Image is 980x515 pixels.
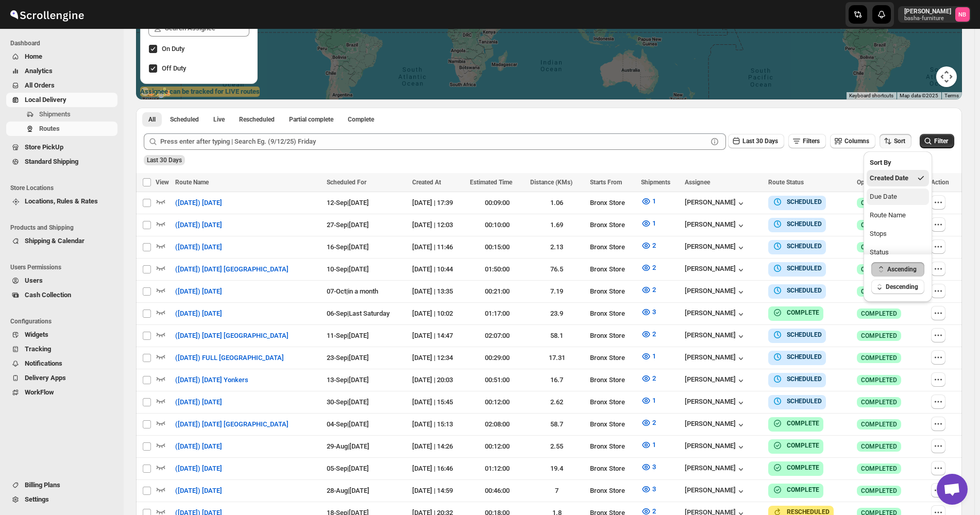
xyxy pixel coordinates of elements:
div: [PERSON_NAME] [685,243,746,253]
span: Configurations [10,317,119,325]
text: NB [959,11,967,18]
button: ([DATE]) [DATE] [169,283,228,300]
span: Products and Shipping [10,224,119,232]
button: Home [6,49,117,64]
button: ([DATE]) [DATE] [169,438,228,455]
span: 1 [652,441,656,449]
span: 23-Sep | [DATE] [327,354,369,362]
span: Route Name [175,179,209,186]
span: Store Locations [10,184,119,192]
button: Delivery Apps [6,371,117,385]
div: 76.5 [530,264,584,274]
span: COMPLETED [861,376,897,384]
span: Users Permissions [10,263,119,271]
span: Off Duty [162,64,186,72]
div: 7 [530,486,584,496]
button: SCHEDULED [772,197,822,207]
div: 01:12:00 [470,463,523,474]
span: ([DATE]) [DATE] [GEOGRAPHIC_DATA] [175,331,289,341]
div: [DATE] | 13:35 [412,286,464,297]
button: ([DATE]) [DATE] [GEOGRAPHIC_DATA] [169,261,295,278]
button: Columns [830,134,875,148]
span: WorkFlow [25,388,54,396]
span: 05-Sep | [DATE] [327,465,369,472]
div: [DATE] | 20:03 [412,375,464,385]
b: SCHEDULED [787,375,822,383]
span: Cash Collection [25,291,71,299]
button: Stops [867,226,929,242]
span: Complete [348,115,374,124]
div: Bronx Store [590,198,635,208]
span: COMPLETED [861,465,897,473]
button: ([DATE]) [DATE] [169,239,228,255]
div: 58.7 [530,419,584,430]
div: 2.55 [530,441,584,452]
button: [PERSON_NAME] [685,220,746,231]
button: ([DATE]) [DATE] [169,394,228,410]
button: [PERSON_NAME] [685,287,746,297]
button: ([DATE]) FULL [GEOGRAPHIC_DATA] [169,350,290,366]
span: 2 [652,286,656,294]
span: Last 30 Days [147,157,182,164]
button: ([DATE]) [DATE] Yonkers [169,372,255,388]
span: 2 [652,242,656,249]
button: COMPLETE [772,307,819,318]
span: ([DATE]) [DATE] [175,308,222,319]
b: SCHEDULED [787,331,822,338]
div: [PERSON_NAME] [685,375,746,386]
div: 16.7 [530,375,584,385]
span: 16-Sep | [DATE] [327,243,369,251]
div: [DATE] | 17:39 [412,198,464,208]
div: [PERSON_NAME] [685,486,746,496]
div: 02:07:00 [470,331,523,341]
button: Map camera controls [936,66,957,87]
span: Sort [894,138,905,145]
div: [DATE] | 14:59 [412,486,464,496]
button: COMPLETE [772,440,819,451]
button: 1 [635,215,662,232]
div: 2.13 [530,242,584,252]
span: 30-Sep | [DATE] [327,398,369,406]
button: Widgets [6,328,117,342]
div: [DATE] | 10:44 [412,264,464,274]
span: All Orders [25,81,55,89]
div: 00:12:00 [470,441,523,452]
span: Dashboard [10,39,119,47]
button: 2 [635,237,662,254]
div: 58.1 [530,331,584,341]
b: COMPLETE [787,420,819,427]
div: 00:09:00 [470,198,523,208]
button: 3 [635,304,662,320]
b: SCHEDULED [787,265,822,272]
button: All Orders [6,78,117,93]
button: [PERSON_NAME] [685,309,746,319]
button: Keyboard shortcuts [849,92,893,99]
span: 3 [652,463,656,471]
button: Locations, Rules & Rates [6,194,117,209]
button: All routes [142,112,162,127]
span: 06-Sep | Last Saturday [327,310,390,317]
button: Settings [6,492,117,507]
button: ([DATE]) [DATE] [GEOGRAPHIC_DATA] [169,416,295,433]
span: 3 [652,485,656,493]
span: COMPLETED [861,420,897,428]
span: Rescheduled [239,115,275,124]
button: [PERSON_NAME] [685,442,746,452]
button: ([DATE]) [DATE] [169,305,228,322]
span: ([DATE]) FULL [GEOGRAPHIC_DATA] [175,353,284,363]
span: 3 [652,308,656,316]
div: 2.62 [530,397,584,407]
div: [PERSON_NAME] [685,420,746,430]
span: ([DATE]) [DATE] [175,397,222,407]
button: [PERSON_NAME] [685,331,746,341]
button: SCHEDULED [772,285,822,296]
button: User menu [898,6,971,23]
button: Last 30 Days [728,134,784,148]
button: ([DATE]) [DATE] [169,195,228,211]
button: ([DATE]) [DATE] [GEOGRAPHIC_DATA] [169,328,295,344]
button: SCHEDULED [772,241,822,251]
